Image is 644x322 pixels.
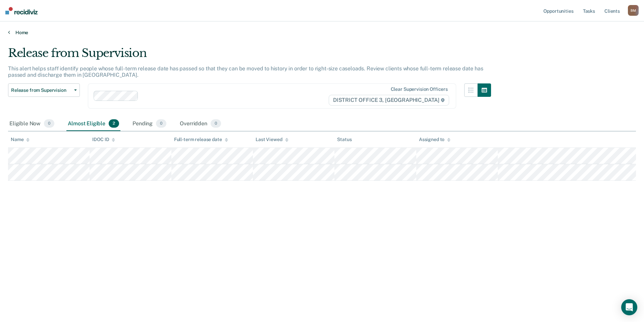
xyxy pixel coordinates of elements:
span: 2 [109,119,119,128]
div: Full-term release date [174,137,228,142]
div: Assigned to [419,137,450,142]
div: Release from Supervision [8,46,491,65]
div: Overridden0 [178,117,222,131]
div: Status [337,137,352,142]
div: Almost Eligible2 [66,117,120,131]
p: This alert helps staff identify people whose full-term release date has passed so that they can b... [8,65,483,78]
div: B M [628,5,639,16]
span: DISTRICT OFFICE 3, [GEOGRAPHIC_DATA] [329,95,449,106]
span: 0 [156,119,166,128]
div: Clear supervision officers [391,86,448,92]
span: 0 [211,119,221,128]
span: 0 [44,119,54,128]
button: Release from Supervision [8,83,80,97]
button: BM [628,5,639,16]
div: Eligible Now0 [8,117,56,131]
div: Last Viewed [256,137,288,142]
div: Open Intercom Messenger [621,299,637,315]
span: Release from Supervision [11,87,71,93]
div: Name [11,137,30,142]
a: Home [8,29,636,36]
div: Pending0 [131,117,168,131]
div: IDOC ID [92,137,115,142]
img: Recidiviz [5,7,38,14]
